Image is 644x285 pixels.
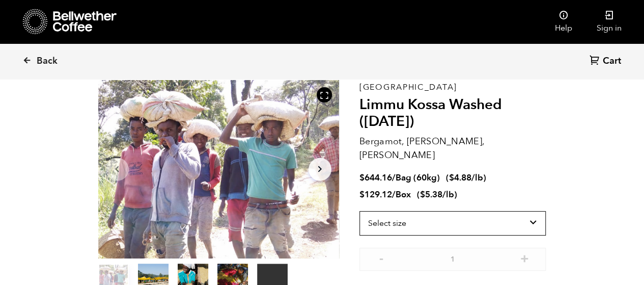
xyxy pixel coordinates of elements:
[359,172,365,184] span: $
[359,172,392,184] bdi: 644.16
[359,96,546,131] h2: Limmu Kossa Washed ([DATE])
[37,55,58,67] span: Back
[392,189,396,200] span: /
[396,189,411,200] span: Box
[392,172,396,184] span: /
[471,172,483,184] span: /lb
[449,172,471,184] bdi: 4.88
[359,135,546,162] p: Bergamot, [PERSON_NAME], [PERSON_NAME]
[417,189,457,200] span: ( )
[449,172,454,184] span: $
[359,189,365,200] span: $
[590,55,624,68] a: Cart
[603,55,621,67] span: Cart
[420,189,442,200] bdi: 5.38
[359,189,392,200] bdi: 129.12
[396,172,440,184] span: Bag (60kg)
[446,172,486,184] span: ( )
[420,189,425,200] span: $
[375,253,387,263] button: -
[518,253,530,263] button: +
[442,189,454,200] span: /lb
